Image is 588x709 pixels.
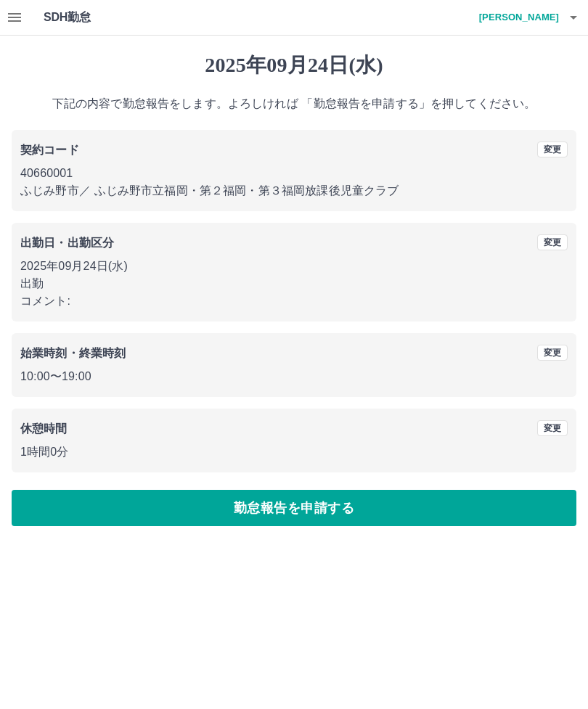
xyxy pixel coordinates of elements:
p: 2025年09月24日(水) [20,258,568,275]
button: 変更 [537,142,568,157]
b: 始業時刻・終業時刻 [20,347,126,359]
button: 変更 [537,345,568,361]
p: 1時間0分 [20,443,568,461]
button: 勤怠報告を申請する [12,490,576,526]
b: 出勤日・出勤区分 [20,237,114,249]
p: 10:00 〜 19:00 [20,368,568,385]
b: 契約コード [20,144,79,156]
p: 出勤 [20,275,568,292]
button: 変更 [537,420,568,436]
p: ふじみ野市 ／ ふじみ野市立福岡・第２福岡・第３福岡放課後児童クラブ [20,182,568,200]
p: コメント: [20,292,568,310]
p: 下記の内容で勤怠報告をします。よろしければ 「勤怠報告を申請する」を押してください。 [12,95,576,112]
button: 変更 [537,234,568,250]
p: 40660001 [20,165,568,182]
h1: 2025年09月24日(水) [12,53,576,78]
b: 休憩時間 [20,422,68,435]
